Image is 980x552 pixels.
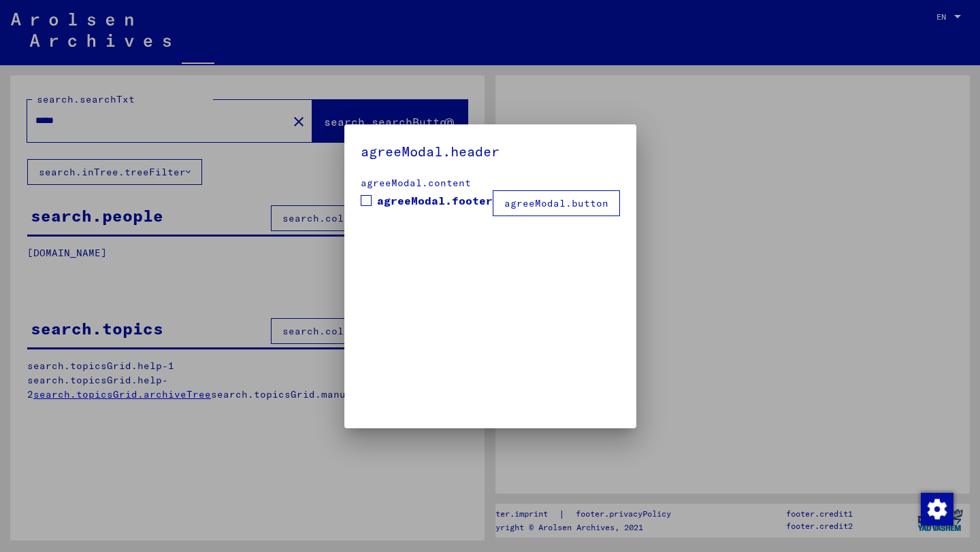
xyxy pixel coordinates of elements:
[361,176,620,190] div: agreeModal.content
[921,493,953,525] img: Change consent
[920,492,953,525] div: Change consent
[493,190,620,216] button: agreeModal.button
[377,192,493,209] span: agreeModal.footer
[361,141,620,162] h5: agreeModal.header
